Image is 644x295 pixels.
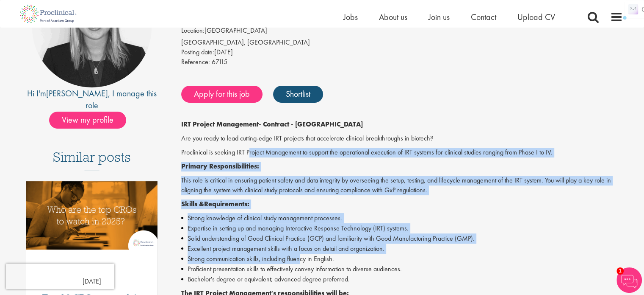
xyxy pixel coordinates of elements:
a: Link to a post [26,181,158,256]
span: View my profile [49,112,126,129]
a: Contact [471,11,496,22]
li: Excellent project management skills with a focus on detail and organization. [181,244,623,254]
strong: - Contract - [GEOGRAPHIC_DATA] [259,120,363,129]
li: Strong knowledge of clinical study management processes. [181,213,623,223]
p: Proclinical is seeking IRT Project Management to support the operational execution of IRT systems... [181,148,623,157]
img: Top 10 CROs 2025 | Proclinical [26,181,158,250]
label: Location: [181,26,205,36]
li: Bachelor's degree or equivalent; advanced degree preferred. [181,274,623,284]
a: Shortlist [273,86,323,103]
div: Hi I'm , I manage this role [22,87,163,112]
li: Expertise in setting up and managing Interactive Response Technology (IRT) systems. [181,223,623,233]
li: [GEOGRAPHIC_DATA] [181,26,623,38]
a: [PERSON_NAME] [46,88,108,99]
li: Strong communication skills, including fluency in English. [181,254,623,264]
strong: Primary Responsibilities: [181,162,259,171]
p: Are you ready to lead cutting-edge IRT projects that accelerate clinical breakthroughs in biotech? [181,134,623,143]
li: Solid understanding of Good Clinical Practice (GCP) and familiarity with Good Manufacturing Pract... [181,233,623,244]
label: Reference: [181,57,210,67]
div: [DATE] [181,48,623,57]
strong: IRT Project Management [181,120,259,129]
a: Upload CV [517,11,555,22]
a: Jobs [343,11,358,22]
span: 1 [616,267,624,275]
div: [GEOGRAPHIC_DATA], [GEOGRAPHIC_DATA] [181,38,623,48]
a: View my profile [49,113,135,124]
img: Chatbot [616,267,642,293]
li: Proficient presentation skills to effectively convey information to diverse audiences. [181,264,623,274]
a: About us [379,11,407,22]
p: This role is critical in ensuring patient safety and data integrity by overseeing the setup, test... [181,176,623,195]
span: Posting date: [181,48,214,56]
h3: Similar posts [53,150,131,170]
strong: Skills & [181,199,204,208]
strong: Requirements: [204,199,249,208]
a: Apply for this job [181,86,263,103]
iframe: reCAPTCHA [6,264,114,289]
a: Join us [428,11,450,22]
span: 67115 [212,57,227,66]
